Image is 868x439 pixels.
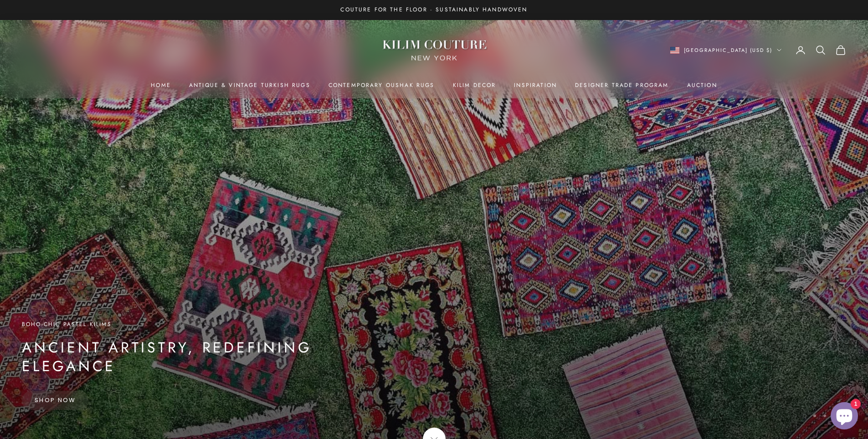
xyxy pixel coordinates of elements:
[828,402,861,432] inbox-online-store-chat: Shopify online store chat
[684,46,773,54] span: [GEOGRAPHIC_DATA] (USD $)
[453,81,496,90] summary: Kilim Decor
[22,81,846,90] nav: Primary navigation
[575,81,669,90] a: Designer Trade Program
[687,81,717,90] a: Auction
[151,81,171,90] a: Home
[670,47,679,54] img: United States
[22,338,377,376] p: Ancient Artistry, Redefining Elegance
[340,5,527,15] p: Couture for the Floor · Sustainably Handwoven
[22,320,377,329] p: Boho-Chic Pastel Kilims
[329,81,435,90] a: Contemporary Oushak Rugs
[670,46,782,54] button: Change country or currency
[189,81,310,90] a: Antique & Vintage Turkish Rugs
[670,45,847,56] nav: Secondary navigation
[514,81,557,90] a: Inspiration
[22,391,89,410] a: Shop Now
